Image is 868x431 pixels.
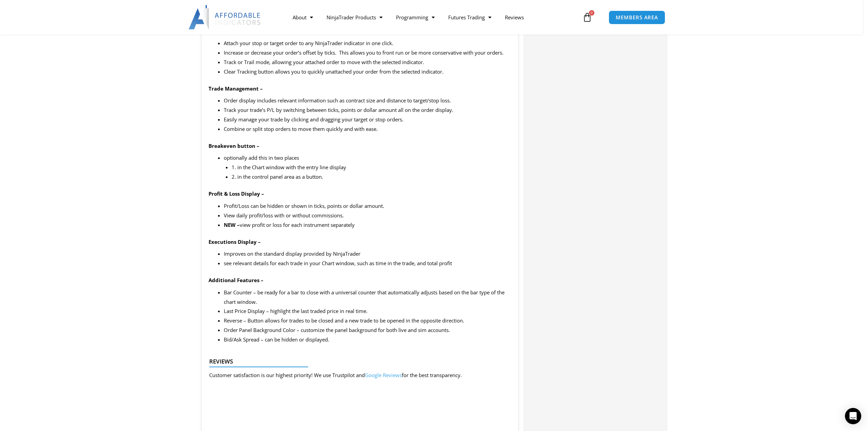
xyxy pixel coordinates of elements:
[441,9,498,25] a: Futures Trading
[209,277,263,283] strong: Additional Features –
[224,153,511,182] li: optionally add this in two places
[389,9,441,25] a: Programming
[209,190,264,197] strong: Profit & Loss Display –
[224,124,511,134] li: Combine or split stop orders to move them quickly and with ease.
[224,211,511,220] li: View daily profit/loss with or without commissions.
[209,358,505,365] h4: Reviews
[224,326,511,335] li: Order Panel Background Color – customize the panel background for both live and sim accounts.
[189,5,261,30] img: LogoAI | Affordable Indicators – NinjaTrader
[320,9,389,25] a: NinjaTrader Products
[286,9,581,25] nav: Menu
[845,408,861,424] div: Open Intercom Messenger
[224,96,511,105] li: Order display includes relevant information such as contract size and distance to target/stop loss.
[232,172,511,182] li: 2. in the control panel area as a button.
[498,9,531,25] a: Reviews
[209,238,261,245] strong: Executions Display –
[224,201,511,211] li: Profit/Loss can be hidden or shown in ticks, points or dollar amount.
[224,105,511,115] li: Track your trade’s P/L by switching between ticks, points or dollar amount all on the order display.
[286,9,320,25] a: About
[224,249,511,259] li: Improves on the standard display provided by NinjaTrader
[616,15,658,20] span: MEMBERS AREA
[224,259,511,268] li: see relevant details for each trade in your Chart window, such as time in the trade, and total pr...
[224,307,511,316] li: Last Price Display – highlight the last traded price in real time.
[572,7,602,27] a: 0
[224,48,511,58] li: Increase or decrease your order’s offset by ticks. This allows you to front run or be more conser...
[224,221,240,228] strong: NEW –
[224,288,511,307] li: Bar Counter – be ready for a bar to close with a universal counter that automatically adjusts bas...
[224,220,511,230] li: view profit or loss for each instrument separately
[224,67,511,77] li: Clear Tracking button allows you to quickly unattached your order from the selected indicator.
[209,142,259,149] strong: Breakeven button –
[365,372,402,378] a: Google Reviews
[224,58,511,67] li: Track or Trail mode, allowing your attached order to move with the selected indicator.
[209,85,263,92] strong: Trade Management –
[224,115,511,124] li: Easily manage your trade by clicking and dragging your target or stop orders.
[609,11,665,24] a: MEMBERS AREA
[232,163,511,172] li: 1. in the Chart window with the entry line display
[224,39,511,48] li: Attach your stop or target order to any NinjaTrader indicator in one click.
[589,10,594,16] span: 0
[224,335,511,345] li: Bid/Ask Spread – can be hidden or displayed.
[224,316,511,326] li: Reverse – Button allows for trades to be closed and a new trade to be opened in the opposite dire...
[209,371,462,380] p: Customer satisfaction is our highest priority! We use Trustpilot and for the best transparency.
